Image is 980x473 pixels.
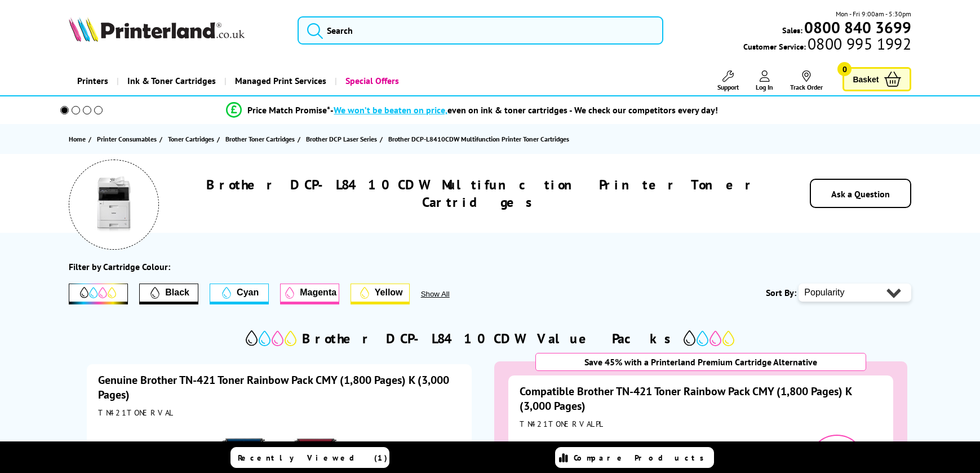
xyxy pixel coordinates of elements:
[69,261,170,272] div: Filter by Cartridge Colour:
[853,72,879,87] span: Basket
[574,453,710,463] span: Compare Products
[193,176,768,211] h1: Brother DCP-L8410CDW Multifunction Printer Toner Cartridges
[247,104,330,116] span: Price Match Promise*
[717,83,739,91] span: Support
[351,284,410,304] button: Yellow
[168,133,217,145] a: Toner Cartridges
[766,287,796,298] span: Sort By:
[225,133,298,145] a: Brother Toner Cartridges
[168,133,214,145] span: Toner Cartridges
[756,70,773,91] a: Log In
[86,176,142,233] img: Brother DCP-L8410CDW Multifunction Printer Toner Cartridges
[98,408,460,418] div: TN421TONERVAL
[375,288,403,298] span: Yellow
[836,8,911,19] span: Mon - Fri 9:00am - 5:30pm
[421,290,480,298] button: Show All
[756,83,773,91] span: Log In
[69,67,117,95] a: Printers
[302,330,678,347] h2: Brother DCP-L8410CDW Value Packs
[520,419,882,429] div: TN421TONERVALPL
[388,135,569,143] span: Brother DCP-L8410CDW Multifunction Printer Toner Cartridges
[306,133,380,145] a: Brother DCP Laser Series
[97,133,157,145] span: Printer Consumables
[117,67,224,95] a: Ink & Toner Cartridges
[790,70,823,91] a: Track Order
[717,70,739,91] a: Support
[300,288,336,298] span: Magenta
[804,17,911,38] b: 0800 840 3699
[210,284,269,304] button: Cyan
[806,38,911,49] span: 0800 995 1992
[97,133,159,145] a: Printer Consumables
[330,104,718,116] div: - even on ink & toner cartridges - We check our competitors every day!
[139,284,198,304] button: Filter by Black
[831,188,890,200] a: Ask a Question
[802,22,911,33] a: 0800 840 3699
[306,133,377,145] span: Brother DCP Laser Series
[842,67,911,91] a: Basket 0
[535,353,866,371] div: Save 45% with a Printerland Premium Cartridge Alternative
[225,133,295,145] span: Brother Toner Cartridges
[743,38,911,52] span: Customer Service:
[238,453,388,463] span: Recently Viewed (1)
[69,133,88,145] a: Home
[45,100,900,120] li: modal_Promise
[335,67,407,95] a: Special Offers
[69,17,245,42] img: Printerland Logo
[520,384,852,413] a: Compatible Brother TN-421 Toner Rainbow Pack CMY (1,800 Pages) K (3,000 Pages)
[230,447,389,468] a: Recently Viewed (1)
[98,373,449,402] a: Genuine Brother TN-421 Toner Rainbow Pack CMY (1,800 Pages) K (3,000 Pages)
[334,104,447,116] span: We won’t be beaten on price,
[555,447,714,468] a: Compare Products
[837,62,852,76] span: 0
[782,25,802,36] span: Sales:
[237,288,259,298] span: Cyan
[165,288,189,298] span: Black
[280,284,339,304] button: Magenta
[127,67,216,95] span: Ink & Toner Cartridges
[69,17,283,44] a: Printerland Logo
[224,67,335,95] a: Managed Print Services
[298,16,664,45] input: Search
